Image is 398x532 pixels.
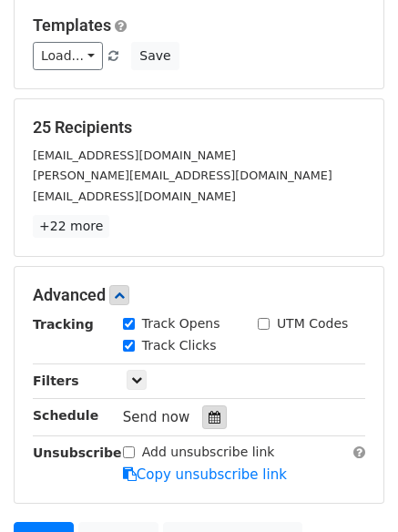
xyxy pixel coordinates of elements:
[33,118,365,138] h5: 25 Recipients
[307,445,398,532] iframe: Chat Widget
[33,42,103,70] a: Load...
[33,15,111,35] a: Templates
[33,317,94,332] strong: Tracking
[142,336,217,355] label: Track Clicks
[33,408,98,423] strong: Schedule
[33,169,332,182] small: [PERSON_NAME][EMAIL_ADDRESS][DOMAIN_NAME]
[277,314,348,333] label: UTM Codes
[33,445,122,460] strong: Unsubscribe
[123,409,190,425] span: Send now
[33,215,109,238] a: +22 more
[33,189,236,203] small: [EMAIL_ADDRESS][DOMAIN_NAME]
[33,148,236,162] small: [EMAIL_ADDRESS][DOMAIN_NAME]
[123,466,287,483] a: Copy unsubscribe link
[142,314,220,333] label: Track Opens
[33,285,365,305] h5: Advanced
[131,42,179,70] button: Save
[33,373,79,388] strong: Filters
[142,443,275,462] label: Add unsubscribe link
